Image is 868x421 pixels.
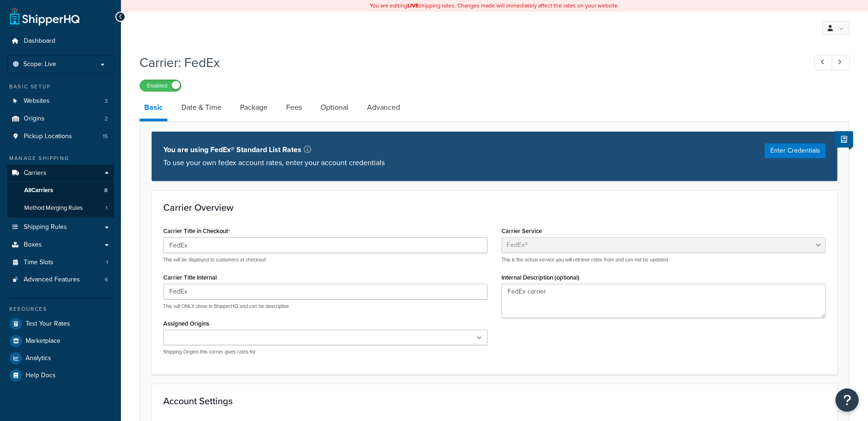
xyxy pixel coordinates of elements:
h1: Carrier: FedEx [140,53,797,72]
a: Advanced [362,96,405,119]
a: Fees [281,96,307,119]
p: To use your own fedex account rates, enter your account credentials [163,156,385,169]
li: Pickup Locations [7,128,114,145]
a: Help Docs [7,367,114,384]
button: Show Help Docs [835,131,853,147]
p: This will ONLY show in ShipperHQ and can be descriptive [163,303,487,310]
a: Pickup Locations15 [7,128,114,145]
div: Basic Setup [7,83,114,91]
li: Method Merging Rules [7,200,114,217]
a: Shipping Rules [7,219,114,236]
a: Test Your Rates [7,315,114,332]
a: Origins2 [7,110,114,127]
span: All Carriers [24,187,53,194]
span: Advanced Features [24,276,80,284]
li: Advanced Features [7,271,114,288]
li: Carriers [7,165,114,218]
a: Optional [316,96,353,119]
button: Open Resource Center [835,388,859,412]
a: Dashboard [7,33,114,50]
a: Previous Record [815,55,833,70]
a: Basic [140,96,167,121]
span: 2 [105,115,108,123]
span: Shipping Rules [24,223,67,231]
h3: Account Settings [163,396,826,406]
span: Time Slots [24,259,53,267]
span: Websites [24,97,50,105]
li: Origins [7,110,114,127]
span: Pickup Locations [24,133,72,140]
span: 6 [105,276,108,284]
span: 3 [105,97,108,105]
span: Carriers [24,169,47,177]
a: AllCarriers8 [7,182,114,199]
p: You are using FedEx® Standard List Rates [163,143,385,156]
a: Next Record [832,55,850,70]
a: Package [235,96,272,119]
a: Time Slots1 [7,254,114,271]
span: 15 [103,133,108,140]
div: Resources [7,305,114,313]
a: Websites3 [7,93,114,110]
p: This will be displayed to customers at checkout [163,256,487,263]
span: Help Docs [26,372,56,380]
a: Method Merging Rules1 [7,200,114,217]
span: 1 [106,204,107,212]
span: Scope: Live [23,60,56,68]
span: Test Your Rates [26,320,70,328]
li: Time Slots [7,254,114,271]
a: Analytics [7,350,114,367]
span: Dashboard [24,37,55,45]
a: Carriers [7,165,114,182]
a: Advanced Features6 [7,271,114,288]
b: LIVE [407,1,419,10]
label: Carrier Title in Checkout [163,227,230,235]
span: Method Merging Rules [24,204,83,212]
label: Carrier Title Internal [163,274,217,281]
label: Internal Description (optional) [501,274,580,281]
span: 8 [104,187,107,194]
a: Boxes [7,236,114,254]
span: Origins [24,115,45,123]
span: Marketplace [26,337,60,345]
p: Shipping Origins this carrier gives rates for [163,348,487,355]
span: 1 [106,259,108,267]
label: Enabled [140,80,181,91]
span: Boxes [24,241,42,249]
h3: Carrier Overview [163,202,826,213]
div: Manage Shipping [7,154,114,162]
label: Carrier Service [501,227,542,234]
li: Websites [7,93,114,110]
label: Assigned Origins [163,320,209,327]
span: Analytics [26,354,51,362]
textarea: FedEx carrier [501,284,826,318]
button: Enter Credentials [765,143,826,158]
a: Date & Time [177,96,226,119]
p: This is the actual service you will retrieve rates from and can not be updated [501,256,826,263]
a: Marketplace [7,333,114,349]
